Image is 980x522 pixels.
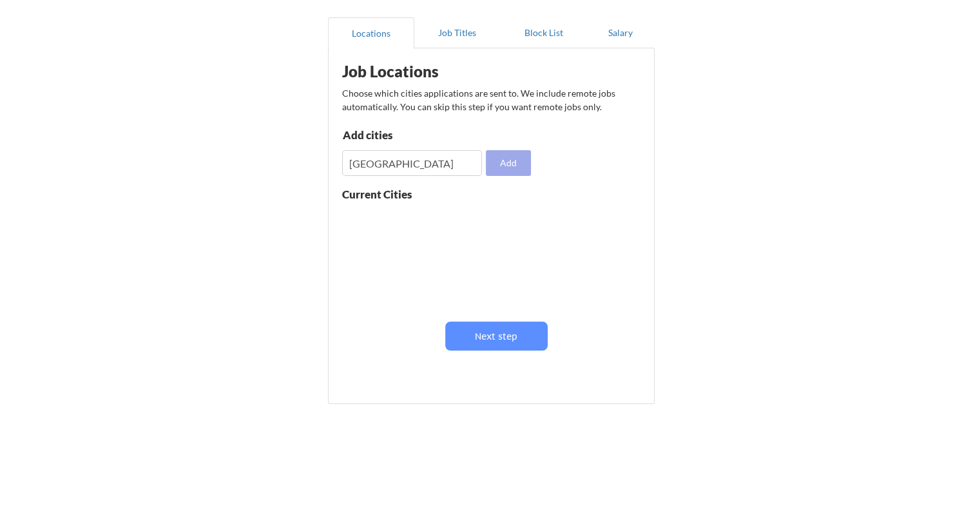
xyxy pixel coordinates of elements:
button: Add [486,150,531,176]
button: Next step [445,322,548,351]
input: Type here... [342,150,482,176]
div: Add cities [343,130,476,140]
button: Salary [587,17,655,48]
div: Job Locations [342,64,504,79]
div: Current Cities [342,189,440,200]
button: Locations [328,17,414,48]
button: Job Titles [414,17,501,48]
button: Block List [501,17,587,48]
div: Choose which cities applications are sent to. We include remote jobs automatically. You can skip ... [342,86,639,113]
